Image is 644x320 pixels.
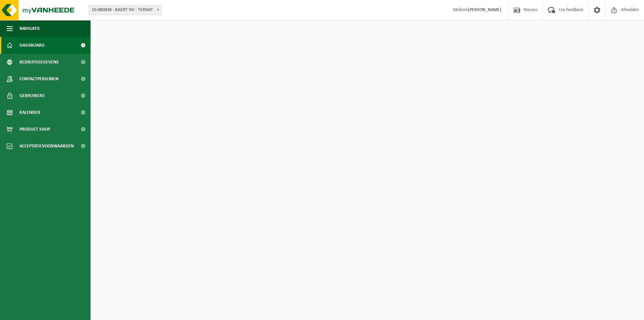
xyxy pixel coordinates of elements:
[19,104,40,121] span: Kalender
[19,20,40,37] span: Navigatie
[468,7,501,12] strong: [PERSON_NAME]
[89,5,162,15] span: 10-880848 - BAERT NV - TERNAT
[19,37,45,54] span: Dashboard
[19,71,58,87] span: Contactpersonen
[19,87,45,104] span: Gebruikers
[89,5,161,15] span: 10-880848 - BAERT NV - TERNAT
[19,54,59,71] span: Bedrijfsgegevens
[19,138,74,154] span: Acceptatievoorwaarden
[19,121,50,138] span: Product Shop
